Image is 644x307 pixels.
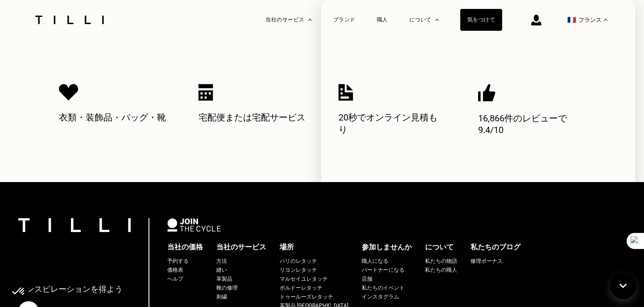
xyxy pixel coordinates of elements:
[265,17,305,23] font: 当社のサービス
[280,285,322,291] font: ボルドーレタッチ
[362,285,405,291] font: 私たちのイベント
[280,258,317,264] font: パリのレタッチ
[280,257,317,266] a: パリのレタッチ
[280,283,322,292] a: ボルドーレタッチ
[362,283,405,292] a: 私たちのイベント
[280,243,294,251] font: 場所
[362,294,399,300] font: インスタグラム
[280,276,328,282] font: マルセイユレタッチ
[280,292,333,301] a: トゥールーズレタッチ
[167,218,221,232] img: サイクルに参加するロゴ
[32,16,107,24] img: ティリドレスメイキングサービスロゴ
[167,267,183,273] font: 価格表
[198,112,305,123] font: 宅配便または宅配サービス
[216,283,238,292] a: 靴の修理
[280,266,317,274] a: リヨンレタッチ
[362,292,399,301] a: インスタグラム
[18,218,131,232] img: ティリロゴ
[198,84,213,101] img: アイコン
[167,257,189,266] a: 予約する
[280,294,333,300] font: トゥールーズレタッチ
[362,274,372,283] a: 店舗
[167,266,183,274] a: 価格表
[216,258,227,264] font: 方法
[280,274,328,283] a: マルセイユレタッチ
[216,243,266,251] font: 当社のサービス
[167,258,189,264] font: 予約する
[362,276,372,282] font: 店舗
[216,257,227,266] a: 方法
[216,292,227,301] a: 刺繍
[167,276,183,282] font: ヘルプ
[216,267,227,273] font: 縫い
[216,266,227,274] a: 縫い
[167,243,203,251] font: 当社の価格
[59,112,166,123] font: 衣類・装飾品・バッグ・靴
[308,19,312,21] img: ドロップダウンメニュー
[280,267,317,273] font: リヨンレタッチ
[167,274,183,283] a: ヘルプ
[216,294,227,300] font: 刺繍
[18,284,123,294] font: インスピレーションを得よう
[216,274,232,283] a: 革製品
[59,84,78,101] img: アイコン
[216,285,238,291] font: 靴の修理
[216,276,232,282] font: 革製品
